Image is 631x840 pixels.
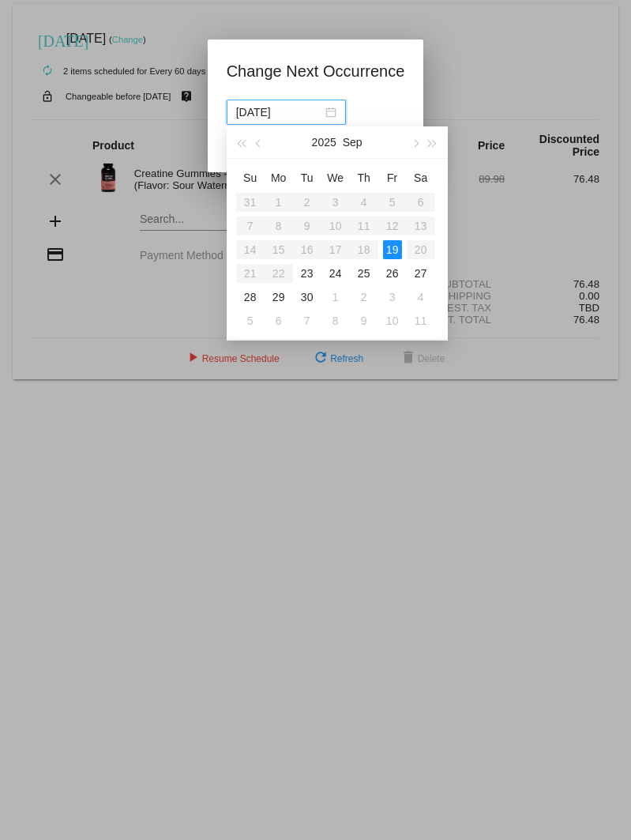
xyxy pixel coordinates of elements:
td: 10/1/2025 [321,285,350,309]
th: Tue [293,165,321,190]
h1: Change Next Occurrence [227,58,405,84]
div: 26 [383,264,402,283]
div: 28 [241,288,260,307]
td: 10/6/2025 [265,309,293,333]
div: 5 [241,311,260,330]
td: 9/25/2025 [350,262,378,285]
div: 9 [355,311,374,330]
td: 10/2/2025 [350,285,378,309]
div: 24 [326,264,345,283]
td: 9/30/2025 [293,285,321,309]
th: Thu [350,165,378,190]
td: 9/24/2025 [321,262,350,285]
button: Last year (Control + left) [233,126,250,158]
th: Sat [407,165,435,190]
td: 9/27/2025 [407,262,435,285]
td: 9/26/2025 [378,262,407,285]
td: 9/19/2025 [378,238,407,262]
th: Fri [378,165,407,190]
button: Next year (Control + right) [423,126,441,158]
div: 1 [326,288,345,307]
button: Sep [343,126,362,158]
div: 19 [383,240,402,259]
td: 10/8/2025 [321,309,350,333]
th: Mon [265,165,293,190]
div: 30 [298,288,317,307]
div: 2 [355,288,374,307]
td: 9/23/2025 [293,262,321,285]
td: 10/10/2025 [378,309,407,333]
div: 7 [298,311,317,330]
td: 10/5/2025 [236,309,265,333]
div: 25 [355,264,374,283]
button: 2025 [312,126,336,158]
div: 23 [298,264,317,283]
button: Next month (PageDown) [406,126,423,158]
td: 10/3/2025 [378,285,407,309]
div: 4 [411,288,430,307]
td: 10/4/2025 [407,285,435,309]
div: 8 [326,311,345,330]
div: 11 [411,311,430,330]
input: Select date [236,104,322,121]
div: 6 [269,311,288,330]
th: Wed [321,165,350,190]
td: 10/9/2025 [350,309,378,333]
div: 27 [411,264,430,283]
div: 3 [383,288,402,307]
td: 10/11/2025 [407,309,435,333]
button: Previous month (PageUp) [250,126,268,158]
div: 29 [269,288,288,307]
th: Sun [236,165,265,190]
td: 9/29/2025 [265,285,293,309]
td: 10/7/2025 [293,309,321,333]
div: 10 [383,311,402,330]
td: 9/28/2025 [236,285,265,309]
